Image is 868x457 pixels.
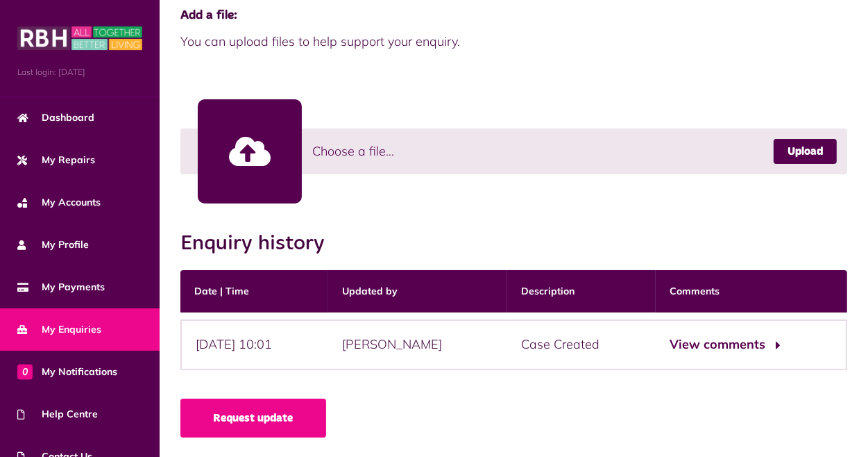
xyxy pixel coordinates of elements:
span: You can upload files to help support your enquiry. [180,32,847,51]
span: My Repairs [17,153,95,167]
span: My Accounts [17,195,101,210]
th: Date | Time [180,270,328,313]
th: Comments [656,270,847,313]
span: My Notifications [17,365,117,379]
div: [PERSON_NAME] [328,319,507,370]
h2: Enquiry history [180,231,339,256]
th: Description [507,270,656,313]
span: Help Centre [17,407,98,422]
div: Case Created [507,319,656,370]
img: MyRBH [17,24,142,52]
span: Dashboard [17,110,94,125]
div: [DATE] 10:01 [180,319,328,370]
span: 0 [17,364,33,379]
span: My Profile [17,238,89,252]
span: My Enquiries [17,322,101,337]
span: My Payments [17,280,105,294]
span: Last login: [DATE] [17,66,142,78]
a: Upload [774,139,837,164]
a: Request update [180,399,326,438]
span: Add a file: [180,6,847,25]
button: View comments [670,335,777,355]
th: Updated by [328,270,507,313]
span: Choose a file... [312,142,394,160]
